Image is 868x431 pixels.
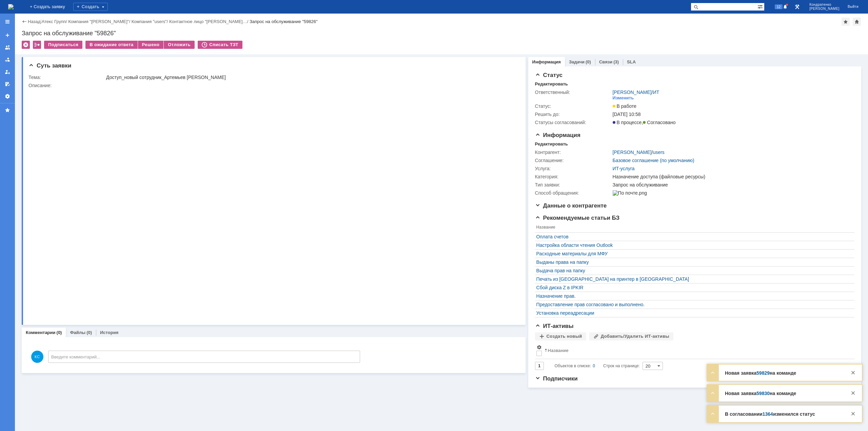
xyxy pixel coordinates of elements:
[40,19,41,24] div: |
[535,215,620,221] span: Рекомендуемые статьи БЗ
[536,234,850,239] a: Оплата счетов
[57,330,62,335] div: (0)
[593,362,595,370] div: 0
[42,19,66,24] a: Атекс Групп
[535,202,607,209] span: Данные о контрагенте
[613,158,694,163] a: Базовое соглашение (по умолчанию)
[849,369,857,377] div: Закрыть
[725,391,796,396] strong: Новая заявка на команде
[535,112,611,117] div: Решить до:
[250,19,318,24] div: Запрос на обслуживание "59826"
[599,59,612,64] a: Связи
[809,7,840,11] span: [PERSON_NAME]
[132,19,167,24] a: Компания "users"
[535,158,611,163] div: Соглашение:
[536,285,850,290] a: Сбой диска Z в IPKIR
[613,90,652,95] a: [PERSON_NAME]
[31,351,43,363] span: КС
[643,120,675,125] span: Согласовано
[132,19,169,24] div: /
[775,4,783,9] span: 12
[613,190,647,196] img: По почте.png
[535,141,568,147] div: Редактировать
[613,150,665,155] div: /
[548,348,569,353] div: Название
[26,330,56,335] a: Комментарии
[2,54,13,65] a: Заявки в моей ответственности
[22,30,861,37] div: Запрос на обслуживание "59826"
[86,330,92,335] div: (0)
[613,95,634,101] div: Изменить
[535,375,578,382] span: Подписчики
[627,59,636,64] a: SLA
[555,364,591,368] span: Объектов в списке:
[842,18,850,26] div: Добавить в избранное
[535,223,851,233] th: Название
[709,389,717,397] div: Развернуть
[613,174,850,179] div: Назначение доступа (файловые ресурсы)
[536,268,850,273] a: Выдача прав на папку
[569,59,585,64] a: Задачи
[535,174,611,179] div: Категория:
[169,19,247,24] a: Контактное лицо "[PERSON_NAME]…
[757,3,764,9] span: Расширенный поиск
[613,182,850,188] div: Запрос на обслуживание
[849,410,857,418] div: Закрыть
[536,276,850,282] a: Печать из [GEOGRAPHIC_DATA] на принтер в [GEOGRAPHIC_DATA]
[106,75,514,80] div: Доступ_новый сотрудник_Артемьев [PERSON_NAME]
[2,66,13,77] a: Мои заявки
[536,293,850,299] a: Назначение прав.
[535,72,563,78] span: Статус
[2,42,13,53] a: Заявки на командах
[535,132,580,138] span: Информация
[536,251,850,256] a: Расходные материалы для МФУ
[536,242,850,248] a: Настройка области чтения Outlook
[709,369,717,377] div: Развернуть
[535,166,611,171] div: Услуга:
[613,120,642,125] span: В процессе
[536,302,850,307] a: Предоставление прав согласовано и выполнено.
[535,182,611,188] div: Тип заявки:
[28,19,40,24] a: Назад
[809,3,840,7] span: Кондратенко
[613,90,659,95] div: /
[2,79,13,90] a: Мои согласования
[613,112,641,117] span: [DATE] 10:58
[535,90,611,95] div: Ответственный:
[763,411,773,417] a: 1364
[8,4,14,9] img: logo
[536,345,542,350] span: Настройки
[535,150,611,155] div: Контрагент:
[849,389,857,397] div: Закрыть
[613,120,850,125] div: ,
[793,3,801,11] a: Перейти в интерфейс администратора
[653,90,659,95] a: ИТ
[535,190,611,196] div: Способ обращения:
[42,19,68,24] div: /
[853,18,861,26] div: Сделать домашней страницей
[756,370,770,376] a: 59829
[70,330,85,335] a: Файлы
[543,343,851,359] th: Название
[555,362,640,370] i: Строк на странице:
[756,391,770,396] a: 59830
[535,103,611,109] div: Статус:
[28,83,515,88] div: Описание:
[68,19,129,24] a: Компания "[PERSON_NAME]"
[536,310,850,316] a: Установка переадресации
[586,59,591,64] div: (0)
[536,259,850,265] div: Выданы права на папку
[100,330,118,335] a: История
[28,75,105,80] div: Тема:
[169,19,250,24] div: /
[73,3,108,11] div: Создать
[613,150,652,155] a: [PERSON_NAME]
[613,166,635,171] a: ИТ-услуга
[532,59,561,64] a: Информация
[33,41,41,49] div: Работа с массовостью
[653,150,665,155] a: users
